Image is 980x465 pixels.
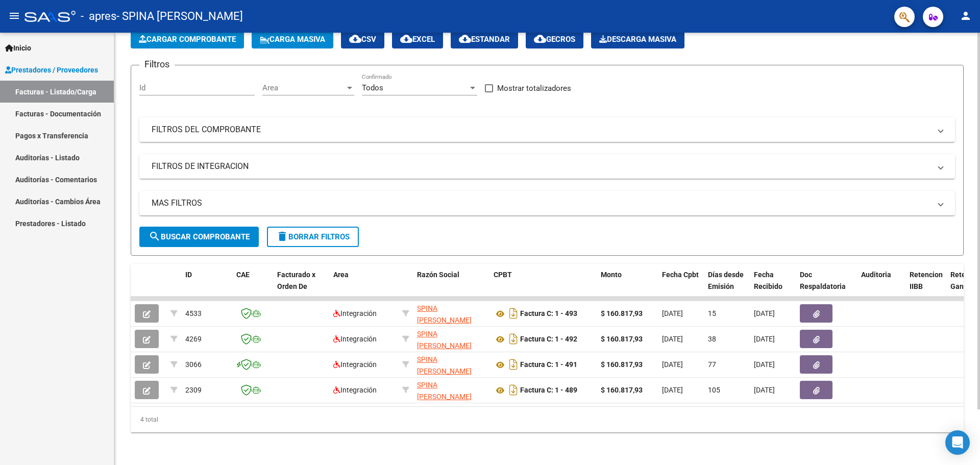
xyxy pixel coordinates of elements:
button: EXCEL [392,30,443,48]
i: Descargar documento [507,382,520,398]
button: Estandar [451,30,518,48]
datatable-header-cell: CAE [232,264,273,309]
span: Integración [333,360,377,369]
i: Descargar documento [507,356,520,373]
span: - apres [81,5,116,28]
app-download-masive: Descarga masiva de comprobantes (adjuntos) [591,30,684,48]
span: 4533 [185,309,202,317]
span: 105 [708,386,720,394]
datatable-header-cell: CPBT [489,264,597,309]
span: Integración [333,309,377,317]
mat-icon: search [149,230,161,242]
span: 4269 [185,335,202,343]
mat-icon: cloud_download [400,33,412,45]
span: Facturado x Orden De [277,271,315,290]
span: CSV [349,35,376,44]
button: Cargar Comprobante [131,30,244,48]
span: [DATE] [662,309,683,317]
span: SPINA [PERSON_NAME] [417,381,472,401]
span: [DATE] [754,335,775,343]
mat-icon: person [960,10,972,22]
mat-expansion-panel-header: FILTROS DEL COMPROBANTE [139,117,955,142]
span: Integración [333,335,377,343]
span: SPINA [PERSON_NAME] [417,330,472,350]
mat-panel-title: FILTROS DE INTEGRACION [152,161,930,172]
span: Integración [333,386,377,394]
mat-expansion-panel-header: FILTROS DE INTEGRACION [139,154,955,179]
mat-icon: cloud_download [534,33,546,45]
span: CPBT [494,271,512,279]
datatable-header-cell: Auditoria [857,264,905,309]
strong: $ 160.817,93 [601,386,643,394]
datatable-header-cell: Facturado x Orden De [273,264,329,309]
strong: $ 160.817,93 [601,309,643,317]
strong: Factura C: 1 - 489 [520,386,577,395]
mat-icon: cloud_download [459,33,471,45]
mat-icon: delete [276,230,288,242]
strong: $ 160.817,93 [601,335,643,343]
div: 27396641963 [417,303,485,324]
div: 27396641963 [417,379,485,401]
span: EXCEL [400,35,435,44]
strong: $ 160.817,93 [601,360,643,369]
button: Buscar Comprobante [139,227,259,247]
div: 27396641963 [417,354,485,375]
strong: Factura C: 1 - 493 [520,310,577,318]
button: Gecros [526,30,583,48]
span: Carga Masiva [260,35,325,44]
datatable-header-cell: Monto [597,264,658,309]
button: Descarga Masiva [591,30,684,48]
span: Razón Social [417,271,459,279]
span: Monto [601,271,622,279]
span: Estandar [459,35,510,44]
mat-icon: menu [8,10,20,22]
span: [DATE] [754,386,775,394]
span: Auditoria [861,271,891,279]
i: Descargar documento [507,305,520,322]
datatable-header-cell: Retencion IIBB [905,264,946,309]
datatable-header-cell: Días desde Emisión [704,264,750,309]
span: ID [185,271,192,279]
span: Fecha Cpbt [662,271,699,279]
span: SPINA [PERSON_NAME] [417,355,472,375]
span: 3066 [185,360,202,369]
button: Borrar Filtros [267,227,359,247]
span: SPINA [PERSON_NAME] [417,304,472,324]
span: Cargar Comprobante [139,35,236,44]
mat-panel-title: FILTROS DEL COMPROBANTE [152,124,930,135]
span: [DATE] [662,335,683,343]
button: CSV [341,30,384,48]
span: [DATE] [754,360,775,369]
span: - SPINA [PERSON_NAME] [116,5,243,28]
span: Días desde Emisión [708,271,744,290]
i: Descargar documento [507,331,520,347]
span: 77 [708,360,716,369]
span: Fecha Recibido [754,271,782,290]
datatable-header-cell: Area [329,264,398,309]
span: Retencion IIBB [910,271,943,290]
button: Carga Masiva [252,30,333,48]
mat-icon: cloud_download [349,33,361,45]
h3: Filtros [139,57,175,71]
span: Doc Respaldatoria [800,271,846,290]
span: Todos [362,83,383,92]
span: Borrar Filtros [276,232,350,241]
span: Area [333,271,349,279]
datatable-header-cell: ID [181,264,232,309]
datatable-header-cell: Doc Respaldatoria [796,264,857,309]
div: Open Intercom Messenger [945,430,970,455]
span: Buscar Comprobante [149,232,250,241]
strong: Factura C: 1 - 492 [520,335,577,344]
span: 2309 [185,386,202,394]
span: Area [262,83,345,92]
datatable-header-cell: Fecha Recibido [750,264,796,309]
span: CAE [236,271,250,279]
span: [DATE] [662,386,683,394]
div: 4 total [131,407,964,432]
span: [DATE] [662,360,683,369]
mat-expansion-panel-header: MAS FILTROS [139,191,955,215]
datatable-header-cell: Fecha Cpbt [658,264,704,309]
span: [DATE] [754,309,775,317]
span: Gecros [534,35,575,44]
strong: Factura C: 1 - 491 [520,361,577,369]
